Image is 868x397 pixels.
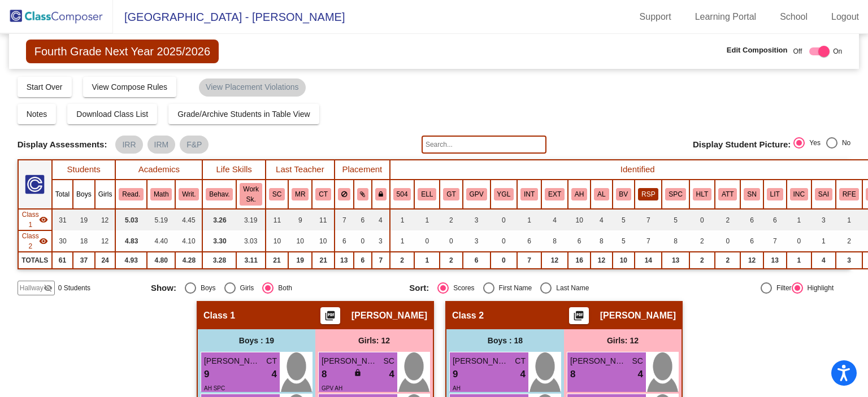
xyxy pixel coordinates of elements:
[787,252,811,269] td: 1
[335,230,354,252] td: 6
[44,283,53,293] mat-icon: visibility_off
[594,188,609,200] button: AL
[638,367,643,382] span: 4
[390,252,415,269] td: 2
[196,283,216,293] div: Boys
[198,329,315,352] div: Boys : 19
[409,283,429,293] span: Sort:
[689,209,715,230] td: 0
[422,136,546,154] input: Search...
[564,329,682,352] div: Girls: 12
[26,40,219,63] span: Fourth Grade Next Year 2025/2026
[312,209,335,230] td: 11
[453,385,461,391] span: AH
[266,180,288,209] th: Shea Curry
[635,209,662,230] td: 7
[312,252,335,269] td: 21
[763,230,787,252] td: 7
[18,209,52,230] td: Carla Hegler - No Class Name
[322,355,378,367] span: [PERSON_NAME]
[545,188,565,200] button: EXT
[541,230,568,252] td: 8
[613,230,635,252] td: 5
[616,188,632,200] button: BV
[591,252,612,269] td: 12
[372,230,390,252] td: 3
[570,367,575,382] span: 8
[354,180,372,209] th: Keep with students
[635,252,662,269] td: 14
[175,230,202,252] td: 4.10
[414,252,440,269] td: 1
[613,180,635,209] th: Behavior High Needs
[715,252,740,269] td: 2
[453,355,509,367] span: [PERSON_NAME]
[414,209,440,230] td: 1
[272,367,277,382] span: 4
[335,209,354,230] td: 7
[22,231,39,251] span: Class 2
[266,252,288,269] td: 21
[463,230,491,252] td: 3
[335,252,354,269] td: 13
[568,252,591,269] td: 16
[440,230,462,252] td: 0
[552,283,589,293] div: Last Name
[517,230,541,252] td: 6
[632,355,643,367] span: SC
[354,230,372,252] td: 0
[591,180,612,209] th: Academic Low
[767,188,783,200] button: LIT
[715,180,740,209] th: Poor Attendance / Tardies
[372,252,390,269] td: 7
[440,252,462,269] td: 2
[351,310,427,321] span: [PERSON_NAME]
[463,252,491,269] td: 6
[95,209,116,230] td: 12
[274,283,292,293] div: Both
[372,209,390,230] td: 4
[836,252,863,269] td: 3
[204,355,261,367] span: [PERSON_NAME]
[520,188,538,200] button: INT
[600,310,676,321] span: [PERSON_NAME]
[266,160,335,180] th: Last Teacher
[119,188,144,200] button: Read.
[440,209,462,230] td: 2
[147,209,175,230] td: 5.19
[393,188,411,200] button: 504
[27,82,63,91] span: Start Over
[203,310,235,321] span: Class 1
[568,209,591,230] td: 10
[73,209,95,230] td: 19
[541,252,568,269] td: 12
[811,209,836,230] td: 3
[440,180,462,209] th: Gifted and Talented
[715,230,740,252] td: 0
[517,180,541,209] th: Introvert
[115,136,142,154] mat-chip: IRR
[715,209,740,230] td: 2
[811,180,836,209] th: Inclusion -SAI
[815,188,832,200] button: SAI
[613,209,635,230] td: 5
[115,209,147,230] td: 5.03
[92,82,168,91] span: View Compose Rules
[740,230,763,252] td: 6
[18,104,57,124] button: Notes
[631,8,680,26] a: Support
[269,188,285,200] button: SC
[744,188,759,200] button: SN
[202,160,265,180] th: Life Skills
[335,160,390,180] th: Placement
[541,209,568,230] td: 4
[83,77,177,97] button: View Compose Rules
[95,252,116,269] td: 24
[18,77,72,97] button: Start Over
[787,209,811,230] td: 1
[833,46,842,56] span: On
[790,188,808,200] button: INC
[689,180,715,209] th: Health Concerns
[147,230,175,252] td: 4.40
[805,138,821,148] div: Yes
